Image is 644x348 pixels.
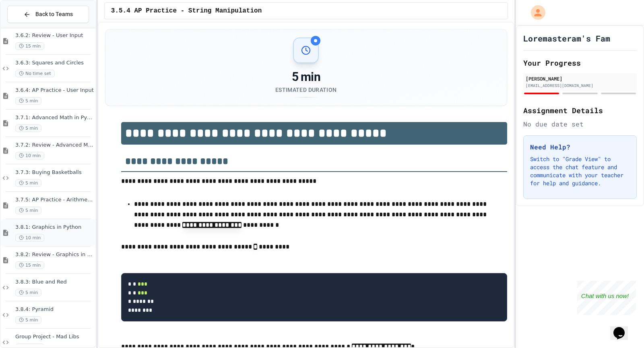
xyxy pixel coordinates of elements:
[15,333,94,340] span: Group Project - Mad Libs
[15,124,41,132] span: 5 min
[526,75,634,82] div: [PERSON_NAME]
[15,32,94,39] span: 3.6.2: Review - User Input
[15,279,94,286] span: 3.8.3: Blue and Red
[15,42,44,50] span: 15 min
[15,70,55,77] span: No time set
[15,207,41,214] span: 5 min
[15,289,41,296] span: 5 min
[275,70,336,84] div: 5 min
[275,86,336,94] div: Estimated Duration
[15,261,44,269] span: 15 min
[15,179,41,187] span: 5 min
[526,83,634,89] div: [EMAIL_ADDRESS][DOMAIN_NAME]
[610,316,636,340] iframe: chat widget
[530,142,630,152] h3: Need Help?
[15,152,44,159] span: 10 min
[523,57,637,68] h2: Your Progress
[7,6,89,23] button: Back to Teams
[15,87,94,94] span: 3.6.4: AP Practice - User Input
[523,119,637,129] div: No due date set
[15,224,94,231] span: 3.8.1: Graphics in Python
[523,105,637,116] h2: Assignment Details
[111,6,262,16] span: 3.5.4 AP Practice - String Manipulation
[15,142,94,149] span: 3.7.2: Review - Advanced Math in Python
[530,155,630,187] p: Switch to "Grade View" to access the chat feature and communicate with your teacher for help and ...
[15,316,41,324] span: 5 min
[35,10,73,19] span: Back to Teams
[15,169,94,176] span: 3.7.3: Buying Basketballs
[15,60,94,66] span: 3.6.3: Squares and Circles
[15,251,94,258] span: 3.8.2: Review - Graphics in Python
[523,33,610,44] h1: Loremasteram's Fam
[15,197,94,203] span: 3.7.5: AP Practice - Arithmetic Operators
[522,3,547,22] div: My Account
[15,97,41,105] span: 5 min
[577,281,636,315] iframe: chat widget
[15,306,94,313] span: 3.8.4: Pyramid
[15,234,44,242] span: 10 min
[15,114,94,121] span: 3.7.1: Advanced Math in Python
